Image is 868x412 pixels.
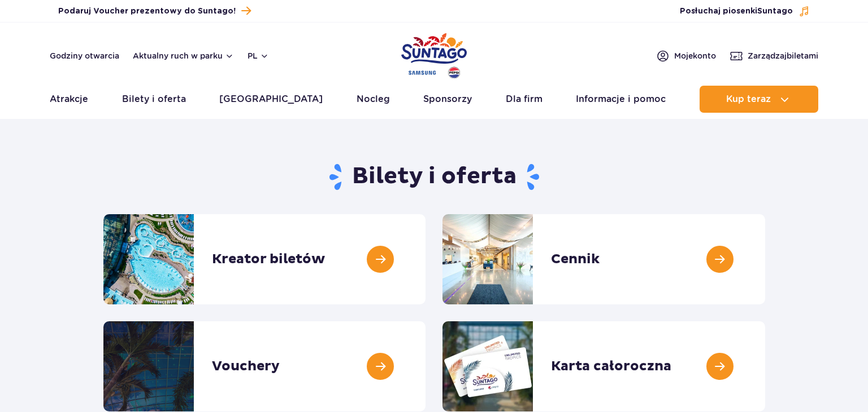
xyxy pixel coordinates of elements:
a: Atrakcje [50,86,88,113]
a: [GEOGRAPHIC_DATA] [219,86,323,113]
span: Podaruj Voucher prezentowy do Suntago! [58,6,236,17]
span: Zarządzaj biletami [748,50,818,61]
a: Bilety i oferta [122,86,186,113]
a: Mojekonto [656,49,716,63]
a: Informacje i pomoc [576,86,666,113]
button: pl [248,50,269,61]
a: Nocleg [357,86,390,113]
span: Kup teraz [726,94,771,104]
a: Sponsorzy [423,86,472,113]
a: Godziny otwarcia [50,50,119,61]
h1: Bilety i oferta [103,162,765,192]
span: Moje konto [674,50,716,61]
a: Zarządzajbiletami [730,49,818,63]
button: Aktualny ruch w parku [133,51,234,60]
button: Posłuchaj piosenkiSuntago [680,6,810,17]
button: Kup teraz [700,86,818,113]
a: Podaruj Voucher prezentowy do Suntago! [58,3,251,19]
span: Posłuchaj piosenki [680,6,793,17]
span: Suntago [757,7,793,15]
a: Park of Poland [401,28,467,80]
a: Dla firm [506,86,542,113]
